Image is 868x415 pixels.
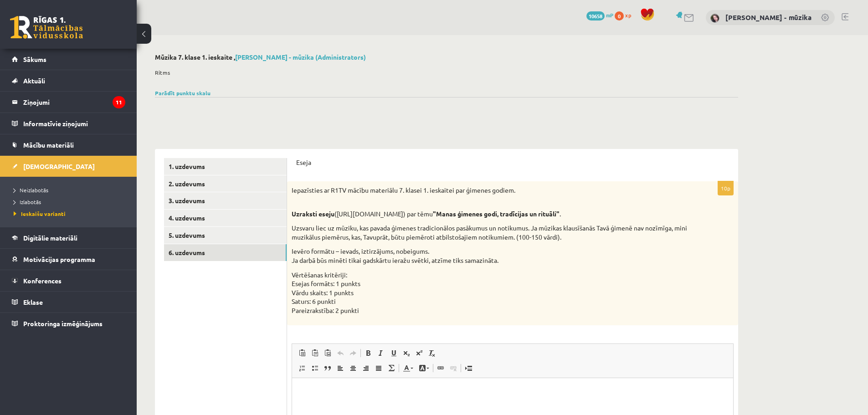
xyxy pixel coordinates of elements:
a: Konferences [12,270,125,291]
span: Eklase [23,298,43,306]
span: Izlabotās [14,198,41,205]
p: 10p [718,181,734,195]
span: Motivācijas programma [23,255,95,263]
a: Digitālie materiāli [12,227,125,248]
span: Mācību materiāli [23,141,74,149]
p: Ritms [155,68,734,77]
span: Neizlabotās [14,186,48,194]
span: 0 [615,11,624,20]
a: Neizlabotās [14,186,128,194]
a: Atkārtot (vadīšanas taustiņš+Y) [347,347,360,359]
span: Sākums [23,55,46,63]
img: Daina Cielava - mūzika [710,14,719,23]
span: Aktuāli [23,77,45,85]
p: Iepazīsties ar R1TV mācību materiālu 7. klasei 1. ieskaitei par ģimenes godiem. [292,186,688,195]
a: Bloka citāts [321,362,334,374]
strong: Uzraksti eseju [292,210,334,218]
p: ([URL][DOMAIN_NAME]) par tēmu . [292,200,688,218]
a: Ievietot/noņemt numurētu sarakstu [296,362,308,374]
p: Ievēro formātu – ievads, iztirzājums, nobeigums. Ja darbā būs minēti tikai gadskārtu ieražu svētk... [292,247,688,265]
a: Treknraksts (vadīšanas taustiņš+B) [362,347,375,359]
span: mP [606,11,613,19]
a: 1. uzdevums [164,158,287,175]
a: Ielīmēt (vadīšanas taustiņš+V) [296,347,308,359]
a: Atsaistīt [447,362,460,374]
legend: Informatīvie ziņojumi [23,113,125,134]
a: Ievietot kā vienkāršu tekstu (vadīšanas taustiņš+pārslēgšanas taustiņš+V) [308,347,321,359]
i: 11 [113,96,125,108]
a: Eklase [12,292,125,313]
a: Rīgas 1. Tālmācības vidusskola [10,16,83,39]
a: Ziņojumi11 [12,92,125,113]
a: Ievietot lapas pārtraukumu drukai [462,362,475,374]
a: Atcelt (vadīšanas taustiņš+Z) [334,347,347,359]
p: Eseja [296,158,729,167]
legend: Ziņojumi [23,92,125,113]
a: 2. uzdevums [164,175,287,192]
a: Aktuāli [12,70,125,91]
a: Mācību materiāli [12,134,125,155]
a: Parādīt punktu skalu [155,89,211,97]
a: Slīpraksts (vadīšanas taustiņš+I) [375,347,387,359]
a: Proktoringa izmēģinājums [12,313,125,334]
a: Saite (vadīšanas taustiņš+K) [434,362,447,374]
a: [PERSON_NAME] - mūzika (Administrators) [235,53,366,61]
p: Vērtēšanas kritēriji: Esejas formāts: 1 punkts Vārdu skaits: 1 punkts Saturs: 6 punkti Pareizraks... [292,271,688,315]
a: 0 xp [615,11,636,19]
a: Informatīvie ziņojumi [12,113,125,134]
a: 3. uzdevums [164,192,287,209]
span: xp [625,11,631,19]
a: [DEMOGRAPHIC_DATA] [12,156,125,177]
a: Teksta krāsa [400,362,416,374]
span: [DEMOGRAPHIC_DATA] [23,162,95,170]
a: Izlīdzināt malas [372,362,385,374]
a: Ieskaišu varianti [14,210,128,218]
a: Ievietot/noņemt sarakstu ar aizzīmēm [308,362,321,374]
a: Izlabotās [14,198,128,206]
a: 4. uzdevums [164,210,287,226]
a: Math [385,362,398,374]
a: Noņemt stilus [426,347,438,359]
a: Izlīdzināt pa labi [360,362,372,374]
a: 10658 mP [586,11,613,19]
span: Konferences [23,277,62,285]
strong: "Manas ģimenes godi, tradīcijas un rituāli" [433,210,560,218]
a: Pasvītrojums (vadīšanas taustiņš+U) [387,347,400,359]
a: Izlīdzināt pa kreisi [334,362,347,374]
span: Ieskaišu varianti [14,210,66,217]
a: Ievietot no Worda [321,347,334,359]
a: Motivācijas programma [12,249,125,270]
span: 10658 [586,11,605,20]
span: Digitālie materiāli [23,234,77,242]
a: [PERSON_NAME] - mūzika [725,13,812,22]
a: Sākums [12,49,125,70]
a: Augšraksts [413,347,426,359]
a: Fona krāsa [416,362,432,374]
span: Proktoringa izmēģinājums [23,319,103,328]
p: Uzsvaru liec uz mūziku, kas pavada ģimenes tradicionālos pasākumus un notikumus. Ja mūzikas klaus... [292,224,688,241]
a: 5. uzdevums [164,227,287,244]
a: Apakšraksts [400,347,413,359]
a: 6. uzdevums [164,244,287,261]
h2: Mūzika 7. klase 1. ieskaite , [155,53,738,61]
a: Centrēti [347,362,360,374]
